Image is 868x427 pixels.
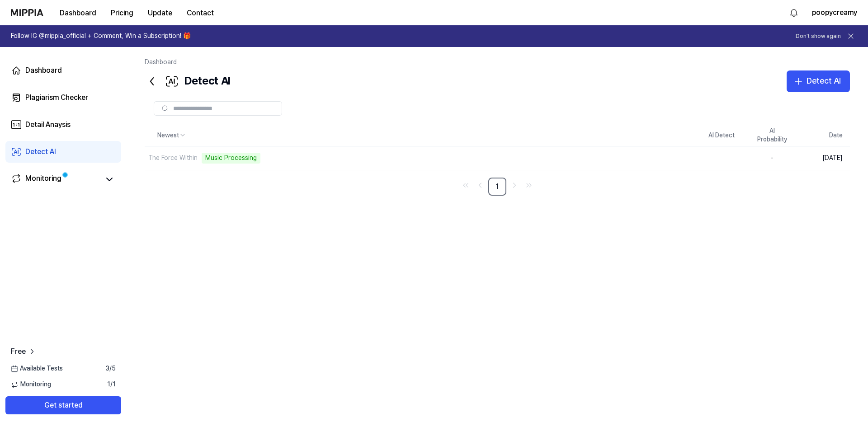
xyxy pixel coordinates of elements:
[11,380,51,389] span: Monitoring
[141,4,179,22] button: Update
[474,179,486,192] a: Go to previous page
[459,179,472,192] a: Go to first page
[5,114,121,136] a: Detail Anaysis
[11,346,37,357] a: Free
[508,179,521,192] a: Go to next page
[747,146,797,170] td: -
[11,32,191,41] h1: Follow IG @mippia_official + Comment, Win a Subscription! 🎁
[788,7,799,18] img: 알림
[141,0,179,25] a: Update
[5,141,121,163] a: Detect AI
[747,125,797,146] th: AI Probability
[488,178,506,196] a: 1
[145,58,177,66] a: Dashboard
[145,178,850,196] nav: pagination
[11,173,99,186] a: Monitoring
[5,87,121,108] a: Plagiarism Checker
[523,179,535,192] a: Go to last page
[797,125,850,146] th: Date
[25,65,62,76] div: Dashboard
[5,396,121,414] button: Get started
[11,364,63,373] span: Available Tests
[105,364,116,373] span: 3 / 5
[202,153,260,164] div: Music Processing
[52,4,104,22] button: Dashboard
[5,60,121,81] a: Dashboard
[145,70,230,92] div: Detect AI
[25,173,61,186] div: Monitoring
[807,75,841,88] div: Detect AI
[11,346,26,357] span: Free
[148,154,198,163] div: The Force Within
[696,125,747,146] th: AI Detect
[25,92,88,103] div: Plagiarism Checker
[107,380,116,389] span: 1 / 1
[179,4,221,22] button: Contact
[11,9,43,16] img: logo
[812,7,857,18] button: poopycreamy
[104,4,141,22] button: Pricing
[787,70,850,92] button: Detect AI
[797,146,850,170] td: [DATE]
[25,119,71,130] div: Detail Anaysis
[25,146,56,157] div: Detect AI
[796,33,841,40] button: Don't show again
